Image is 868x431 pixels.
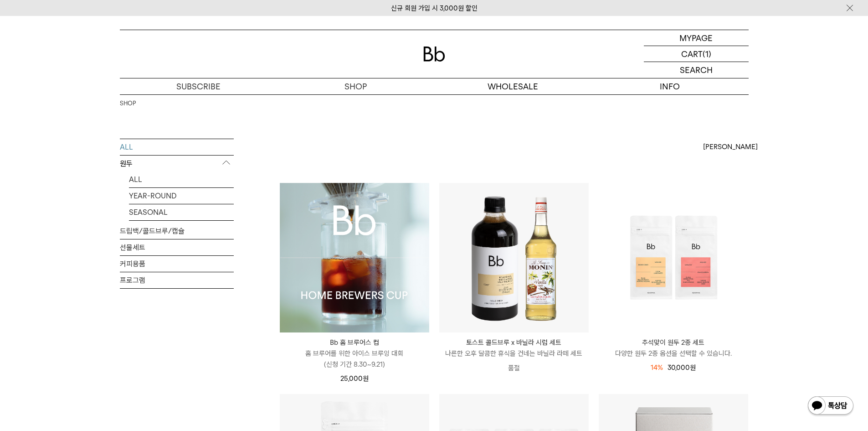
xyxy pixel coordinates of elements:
[120,239,234,255] a: 선물세트
[439,348,589,359] p: 나른한 오후 달콤한 휴식을 건네는 바닐라 라떼 세트
[680,62,713,78] p: SEARCH
[703,46,711,62] p: (1)
[340,374,369,383] span: 25,000
[690,363,696,372] span: 원
[679,30,713,46] p: MYPAGE
[120,256,234,272] a: 커피용품
[439,337,589,348] p: 토스트 콜드브루 x 바닐라 시럽 세트
[591,78,749,94] p: INFO
[277,78,434,94] a: SHOP
[439,183,589,332] img: 토스트 콜드브루 x 바닐라 시럽 세트
[120,223,234,239] a: 드립백/콜드브루/캡슐
[363,374,369,383] span: 원
[120,156,234,172] p: 원두
[439,337,589,359] a: 토스트 콜드브루 x 바닐라 시럽 세트 나른한 오후 달콤한 휴식을 건네는 바닐라 라떼 세트
[703,141,758,152] span: [PERSON_NAME]
[599,337,748,348] p: 추석맞이 원두 2종 세트
[129,204,234,220] a: SEASONAL
[423,47,445,62] img: 로고
[120,78,277,94] a: SUBSCRIBE
[120,272,234,288] a: 프로그램
[129,188,234,204] a: YEAR-ROUND
[120,139,234,155] a: ALL
[681,46,703,62] p: CART
[807,395,854,417] img: 카카오톡 채널 1:1 채팅 버튼
[668,363,696,372] span: 30,000
[280,183,429,332] img: Bb 홈 브루어스 컵
[599,183,748,332] img: 추석맞이 원두 2종 세트
[434,78,591,94] p: WHOLESALE
[280,348,429,370] p: 홈 브루어를 위한 아이스 브루잉 대회 (신청 기간 8.30~9.21)
[129,171,234,187] a: ALL
[599,348,748,359] p: 다양한 원두 2종 옵션을 선택할 수 있습니다.
[599,337,748,359] a: 추석맞이 원두 2종 세트 다양한 원두 2종 옵션을 선택할 수 있습니다.
[280,337,429,370] a: Bb 홈 브루어스 컵 홈 브루어를 위한 아이스 브루잉 대회(신청 기간 8.30~9.21)
[120,99,136,108] a: SHOP
[644,30,749,46] a: MYPAGE
[391,4,478,12] a: 신규 회원 가입 시 3,000원 할인
[651,362,663,373] div: 14%
[280,337,429,348] p: Bb 홈 브루어스 컵
[439,359,589,377] p: 품절
[644,46,749,62] a: CART (1)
